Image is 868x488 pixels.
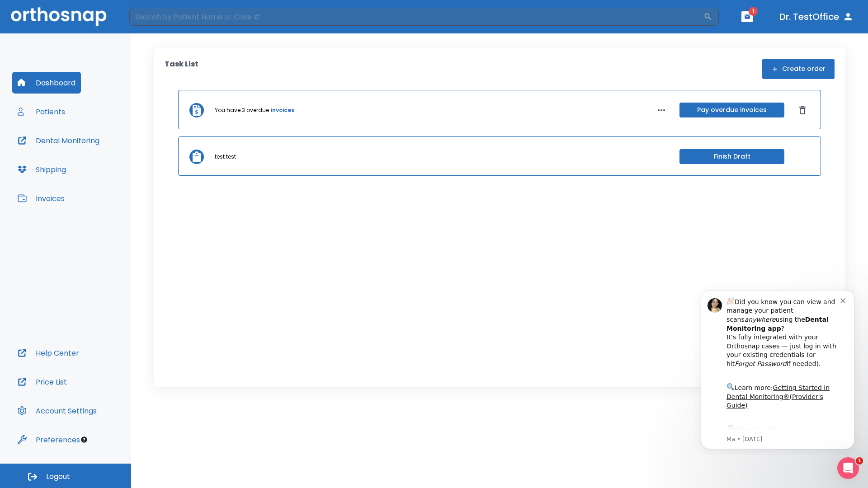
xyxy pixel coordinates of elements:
[80,436,88,444] div: Tooltip anchor
[12,400,102,422] button: Account Settings
[12,188,70,209] button: Invoices
[215,106,269,114] p: You have 3 overdue
[776,9,857,25] button: Dr. TestOffice
[687,282,868,455] iframe: Intercom notifications message
[837,457,859,479] iframe: Intercom live chat
[271,106,294,114] a: invoices
[12,342,85,364] button: Help Center
[12,72,81,94] button: Dashboard
[749,7,758,16] span: 1
[215,153,236,161] p: test test
[12,130,105,151] button: Dental Monitoring
[12,371,72,393] button: Price List
[795,103,810,117] button: Dismiss
[12,429,85,450] button: Preferences
[11,7,107,26] img: Orthosnap
[39,144,120,160] a: App Store
[129,8,703,26] input: Search by Patient Name or Case #
[12,159,71,180] button: Shipping
[679,149,784,164] button: Finish Draft
[39,142,153,188] div: Download the app: | ​ Let us know if you need help getting started!
[856,457,863,465] span: 1
[679,103,784,117] button: Pay overdue invoices
[46,472,70,482] span: Logout
[153,14,160,21] button: Dismiss notification
[39,153,153,161] p: Message from Ma, sent 4w ago
[12,101,71,122] button: Patients
[165,59,198,79] p: Task List
[762,59,835,79] button: Create order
